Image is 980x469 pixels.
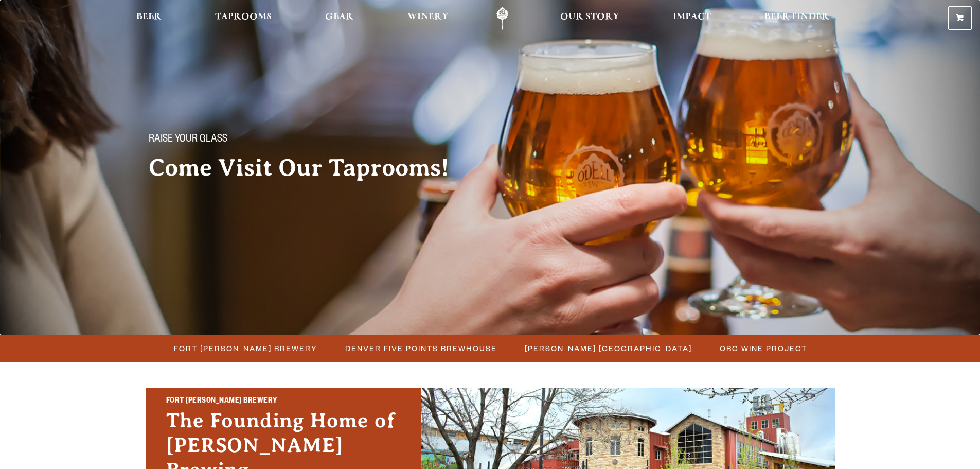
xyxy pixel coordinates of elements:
[130,7,168,30] a: Beer
[764,13,829,21] span: Beer Finder
[673,13,711,21] span: Impact
[560,13,619,21] span: Our Story
[208,7,278,30] a: Taprooms
[215,13,272,21] span: Taprooms
[339,341,502,356] a: Denver Five Points Brewhouse
[345,341,497,356] span: Denver Five Points Brewhouse
[714,341,812,356] a: OBC Wine Project
[149,155,470,181] h2: Come Visit Our Taprooms!
[168,341,323,356] a: Fort [PERSON_NAME] Brewery
[325,13,353,21] span: Gear
[483,7,522,30] a: Odell Home
[149,133,227,147] span: Raise your glass
[407,13,449,21] span: Winery
[720,341,807,356] span: OBC Wine Project
[166,395,401,408] h2: Fort [PERSON_NAME] Brewery
[318,7,360,30] a: Gear
[136,13,162,21] span: Beer
[174,341,317,356] span: Fort [PERSON_NAME] Brewery
[666,7,718,30] a: Impact
[525,341,692,356] span: [PERSON_NAME] [GEOGRAPHIC_DATA]
[758,7,836,30] a: Beer Finder
[401,7,455,30] a: Winery
[554,7,626,30] a: Our Story
[519,341,697,356] a: [PERSON_NAME] [GEOGRAPHIC_DATA]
